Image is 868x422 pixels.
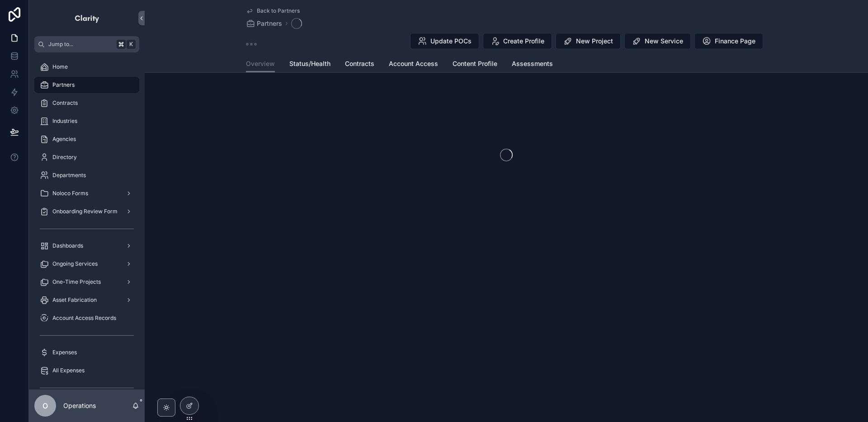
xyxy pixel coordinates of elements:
[624,33,691,49] button: New Service
[34,344,139,361] a: Expenses
[246,59,275,68] span: Overview
[34,274,139,290] a: One-Time Projects
[512,59,553,68] span: Assessments
[289,56,330,74] a: Status/Health
[52,242,83,249] span: Dashboards
[410,33,479,49] button: Update POCs
[345,59,374,68] span: Contracts
[52,190,88,197] span: Noloco Forms
[645,37,683,46] span: New Service
[29,52,145,389] div: scrollable content
[52,172,86,179] span: Departments
[34,167,139,183] a: Departments
[52,154,77,161] span: Directory
[52,99,78,107] span: Contracts
[556,33,621,49] button: New Project
[257,7,300,14] span: Back to Partners
[52,367,85,374] span: All Expenses
[430,37,472,46] span: Update POCs
[34,310,139,326] a: Account Access Records
[576,37,613,46] span: New Project
[52,349,77,356] span: Expenses
[52,314,116,322] span: Account Access Records
[52,278,101,286] span: One-Time Projects
[34,77,139,93] a: Partners
[34,113,139,129] a: Industries
[257,19,282,28] span: Partners
[389,56,438,74] a: Account Access
[52,117,77,125] span: Industries
[48,41,113,48] span: Jump to...
[52,296,97,304] span: Asset Fabrication
[503,37,544,46] span: Create Profile
[453,59,497,68] span: Content Profile
[694,33,763,49] button: Finance Page
[52,260,98,267] span: Ongoing Services
[246,7,300,14] a: Back to Partners
[52,136,76,143] span: Agencies
[42,400,48,411] span: O
[34,203,139,220] a: Onboarding Review Form
[34,95,139,111] a: Contracts
[52,208,118,215] span: Onboarding Review Form
[715,37,755,46] span: Finance Page
[63,401,96,410] p: Operations
[127,41,135,48] span: K
[34,292,139,308] a: Asset Fabrication
[246,56,275,73] a: Overview
[512,56,553,74] a: Assessments
[34,149,139,165] a: Directory
[453,56,497,74] a: Content Profile
[34,362,139,379] a: All Expenses
[34,185,139,202] a: Noloco Forms
[483,33,552,49] button: Create Profile
[389,59,438,68] span: Account Access
[246,19,282,28] a: Partners
[52,63,68,70] span: Home
[34,256,139,272] a: Ongoing Services
[74,11,100,25] img: App logo
[34,59,139,75] a: Home
[34,238,139,254] a: Dashboards
[289,59,330,68] span: Status/Health
[34,131,139,147] a: Agencies
[34,36,139,52] button: Jump to...K
[345,56,374,74] a: Contracts
[52,81,75,89] span: Partners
